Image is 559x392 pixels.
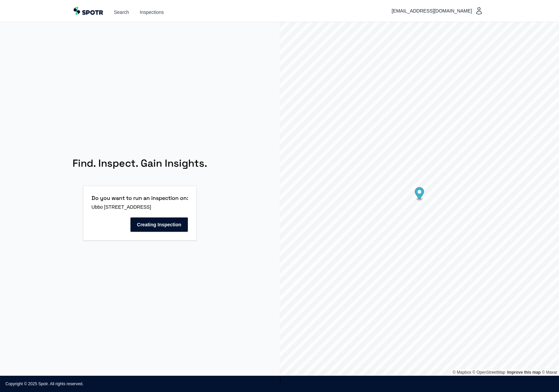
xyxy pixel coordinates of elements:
a: Improve this map [507,370,541,375]
a: Search [114,9,129,16]
h1: Do you want to run an inspection on: [92,194,188,202]
h1: Find. Inspect. Gain Insights. [73,152,207,175]
a: Maxar [542,370,557,375]
button: [EMAIL_ADDRESS][DOMAIN_NAME] [389,4,485,18]
button: Creating Inspection [130,217,188,232]
div: Map marker [415,187,424,201]
span: [EMAIL_ADDRESS][DOMAIN_NAME] [392,7,475,15]
a: Mapbox [453,370,471,375]
a: OpenStreetMap [473,370,505,375]
p: Ubbo [STREET_ADDRESS] [92,202,188,212]
a: Inspections [140,9,164,16]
